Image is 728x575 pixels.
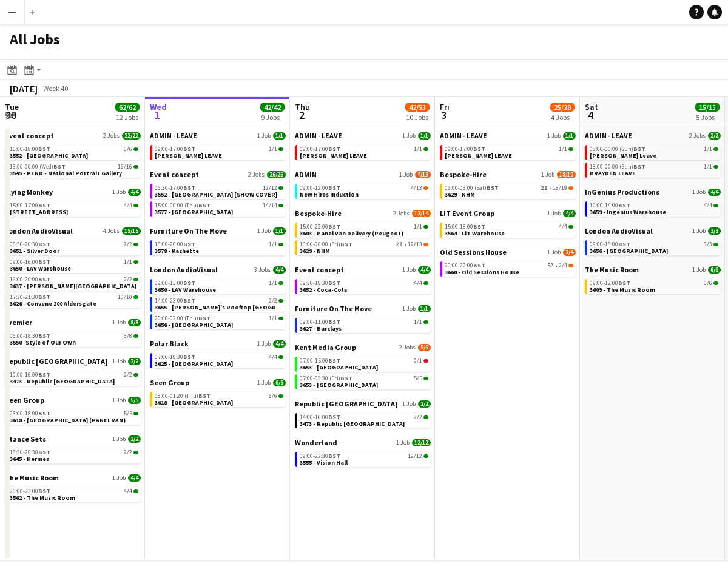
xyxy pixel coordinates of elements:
[10,203,50,209] span: 15:00-17:00
[10,163,138,177] a: 18:00-00:00 (Wed)BST16/163545 - PEND - National Portrait Gallery
[445,229,505,237] span: 3564 - LiT Warehouse
[5,187,53,197] span: Flying Monkey
[393,210,409,217] span: 2 Jobs
[150,170,286,226] div: Event concept2 Jobs26/2606:30-17:00BST12/123552 - [GEOGRAPHIC_DATA] [SHOW COVER]15:00-00:00 (Thu)...
[559,263,567,269] span: 2/4
[300,190,359,198] span: New Hires Induction
[487,184,499,192] span: BST
[559,146,567,152] span: 1/1
[295,209,431,265] div: Bespoke-Hire2 Jobs13/1415:00-22:00BST1/13603 - Panel Van Delivery (Peugeot)16:00-00:00 (Fri)BST2I...
[295,343,356,352] span: Kent Media Group
[692,227,706,235] span: 1 Job
[273,266,286,274] span: 4/4
[414,358,422,364] span: 0/1
[38,240,50,248] span: BST
[150,378,286,387] a: Seen Group1 Job6/6
[590,203,630,209] span: 10:00-14:00
[590,201,718,215] a: 10:00-14:00BST4/43659 - Ingenius Warehouse
[300,184,428,198] a: 09:00-12:00BST4/13New Hires Induction
[300,247,330,255] span: 3629 - NHM
[440,131,487,140] span: ADMIN - LEAVE
[5,131,141,140] a: Event concept2 Jobs22/22
[402,305,416,312] span: 1 Job
[150,339,286,348] a: Polar Black1 Job4/4
[118,164,132,170] span: 16/16
[295,209,431,218] a: Bespoke-Hire2 Jobs13/14
[704,146,712,152] span: 1/1
[414,375,422,382] span: 5/5
[445,145,573,159] a: 09:00-17:00BST1/1[PERSON_NAME] LEAVE
[5,226,141,318] div: London AudioVisual4 Jobs15/1508:30-20:30BST2/23651 - Silver Door09:00-16:00BST1/13650 - LAV Wareh...
[708,266,721,274] span: 6/6
[273,340,286,348] span: 4/4
[585,226,721,265] div: London AudioVisual1 Job3/309:00-18:00BST3/33656 - [GEOGRAPHIC_DATA]
[708,189,721,196] span: 4/4
[590,152,656,160] span: Shane Leave
[585,131,721,187] div: ADMIN - LEAVE2 Jobs2/208:00-00:00 (Sun)BST1/1[PERSON_NAME] Leave18:00-00:00 (Sun)BST1/1BRAYDEN LEAVE
[10,338,76,346] span: 3550 -Style of Our Own
[563,132,576,140] span: 1/1
[112,358,126,365] span: 1 Job
[38,293,50,301] span: BST
[300,363,378,371] span: 3653 - Millennium Hotel
[5,318,141,327] a: Premier1 Job8/8
[328,279,340,287] span: BST
[295,265,431,304] div: Event concept1 Job4/409:30-19:30BST4/43652 - Coca-Cola
[300,146,340,152] span: 09:00-17:00
[155,240,283,254] a: 18:00-20:00BST1/13578 - Kachette
[618,240,630,248] span: BST
[585,131,632,140] span: ADMIN - LEAVE
[411,185,422,191] span: 4/13
[396,241,403,247] span: 2I
[155,315,211,321] span: 20:00-02:00 (Thu)
[704,164,712,170] span: 1/1
[295,131,342,140] span: ADMIN - LEAVE
[300,145,428,159] a: 09:00-17:00BST1/1[PERSON_NAME] LEAVE
[128,358,141,365] span: 2/2
[445,263,573,269] div: •
[10,372,50,378] span: 10:00-16:00
[267,171,286,178] span: 26/26
[295,304,431,313] a: Furniture On The Move1 Job1/1
[269,241,277,247] span: 1/1
[155,297,283,311] a: 14:00-23:00BST2/23655 - [PERSON_NAME]'s Rooftop [GEOGRAPHIC_DATA]
[689,132,706,140] span: 2 Jobs
[10,152,88,160] span: 3552 - Somerset House
[585,226,653,235] span: London AudioVisual
[328,223,340,230] span: BST
[5,318,141,357] div: Premier1 Job8/806:00-18:30BST8/83550 -Style of Our Own
[155,145,283,159] a: 09:00-17:00BST1/1[PERSON_NAME] LEAVE
[557,171,576,178] span: 18/19
[269,280,277,286] span: 1/1
[399,344,416,351] span: 2 Jobs
[150,226,286,265] div: Furniture On The Move1 Job1/118:00-20:00BST1/13578 - Kachette
[124,333,132,339] span: 8/8
[408,241,422,247] span: 12/13
[445,185,499,191] span: 06:00-03:00 (Sat)
[418,266,431,274] span: 4/4
[440,131,576,140] a: ADMIN - LEAVE1 Job1/1
[155,247,199,255] span: 3578 - Kachette
[5,187,141,197] a: Flying Monkey1 Job4/4
[414,146,422,152] span: 1/1
[328,318,340,326] span: BST
[5,318,32,327] span: Premier
[708,132,721,140] span: 2/2
[155,241,195,247] span: 18:00-20:00
[328,184,340,192] span: BST
[585,226,721,235] a: London AudioVisual1 Job3/3
[10,371,138,385] a: 10:00-16:00BST2/23473 - Republic [GEOGRAPHIC_DATA]
[559,224,567,230] span: 4/4
[692,266,706,274] span: 1 Job
[263,203,277,209] span: 14/14
[300,224,340,230] span: 15:00-22:00
[257,132,271,140] span: 1 Job
[440,131,576,170] div: ADMIN - LEAVE1 Job1/109:00-17:00BST1/1[PERSON_NAME] LEAVE
[590,164,645,170] span: 18:00-00:00 (Sun)
[445,223,573,237] a: 15:00-18:00BST4/43564 - LiT Warehouse
[440,209,494,218] span: LIT Event Group
[585,265,721,297] div: The Music Room1 Job6/609:00-12:00BST6/63609 - The Music Room
[5,357,108,366] span: Republic London
[415,171,431,178] span: 4/13
[300,185,340,191] span: 09:00-12:00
